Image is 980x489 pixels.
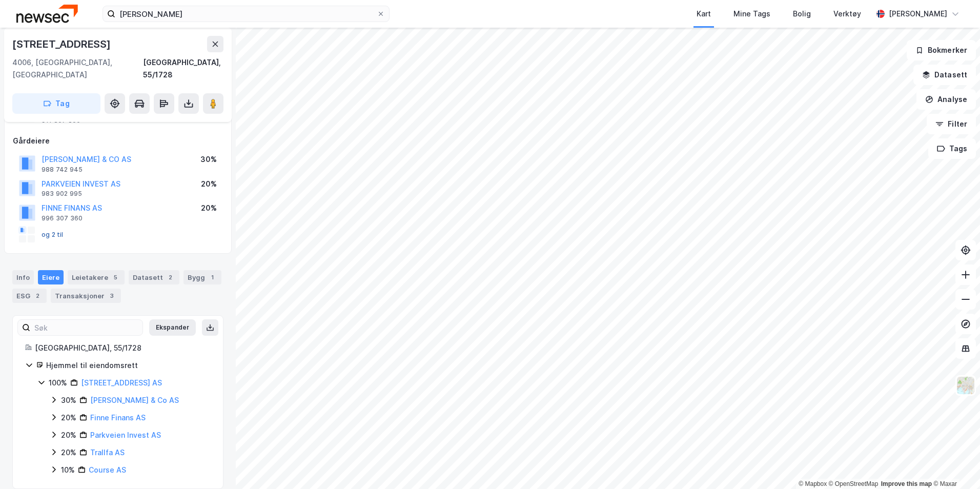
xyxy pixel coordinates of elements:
[200,153,217,166] div: 30%
[956,376,975,395] img: Z
[913,65,976,85] button: Datasett
[129,270,179,284] div: Datasett
[12,270,34,284] div: Info
[165,272,175,282] div: 2
[929,440,980,489] iframe: Chat Widget
[201,178,217,190] div: 20%
[201,202,217,214] div: 20%
[115,6,377,22] input: Søk på adresse, matrikkel, gårdeiere, leietakere eller personer
[889,8,947,20] div: [PERSON_NAME]
[929,440,980,489] div: Kontrollprogram for chat
[697,8,711,20] div: Kart
[81,378,162,387] a: [STREET_ADDRESS] AS
[907,40,976,60] button: Bokmerker
[793,8,811,20] div: Bolig
[916,89,976,110] button: Analyse
[30,320,142,335] input: Søk
[13,135,223,147] div: Gårdeiere
[35,342,211,354] div: [GEOGRAPHIC_DATA], 55/1728
[928,138,976,159] button: Tags
[927,114,976,134] button: Filter
[110,272,120,282] div: 5
[68,270,125,284] div: Leietakere
[89,465,126,474] a: Course AS
[12,93,100,114] button: Tag
[12,289,47,303] div: ESG
[833,8,861,20] div: Verktøy
[207,272,217,282] div: 1
[12,36,113,52] div: [STREET_ADDRESS]
[733,8,770,20] div: Mine Tags
[61,446,76,459] div: 20%
[90,396,179,404] a: [PERSON_NAME] & Co AS
[799,480,827,487] a: Mapbox
[42,166,83,174] div: 988 742 945
[32,291,43,301] div: 2
[51,289,121,303] div: Transaksjoner
[881,480,932,487] a: Improve this map
[49,377,67,389] div: 100%
[16,5,78,23] img: newsec-logo.f6e21ccffca1b3a03d2d.png
[61,394,76,406] div: 30%
[90,448,125,457] a: Trallfa AS
[149,319,196,336] button: Ekspander
[183,270,221,284] div: Bygg
[90,413,146,422] a: Finne Finans AS
[107,291,117,301] div: 3
[829,480,879,487] a: OpenStreetMap
[38,270,64,284] div: Eiere
[42,214,83,222] div: 996 307 360
[143,56,223,81] div: [GEOGRAPHIC_DATA], 55/1728
[61,464,75,476] div: 10%
[42,190,82,198] div: 983 902 995
[61,412,76,424] div: 20%
[12,56,143,81] div: 4006, [GEOGRAPHIC_DATA], [GEOGRAPHIC_DATA]
[61,429,76,441] div: 20%
[90,431,161,439] a: Parkveien Invest AS
[46,359,211,372] div: Hjemmel til eiendomsrett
